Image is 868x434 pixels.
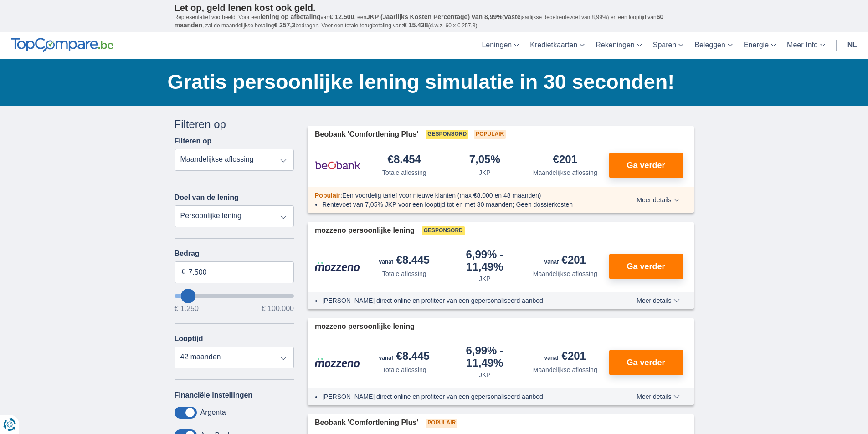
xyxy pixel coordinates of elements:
[315,192,340,199] span: Populair
[260,13,320,20] span: lening op afbetaling
[637,393,679,400] span: Meer details
[524,32,590,59] a: Kredietkaarten
[315,418,418,428] span: Beobank 'Comfortlening Plus'
[479,274,491,283] div: JKP
[175,305,199,312] span: € 1.250
[647,32,689,59] a: Sparen
[476,32,524,59] a: Leningen
[842,32,863,59] a: nl
[175,13,694,30] p: Representatief voorbeeld: Voor een van , een ( jaarlijkse debetrentevoet van 8,99%) en een loopti...
[322,296,603,305] li: [PERSON_NAME] direct online en profiteer van een gepersonaliseerd aanbod
[469,154,500,166] div: 7,05%
[627,262,665,271] span: Ga verder
[426,130,468,139] span: Gesponsord
[403,21,428,29] span: € 15.438
[382,365,426,374] div: Totale aflossing
[533,168,597,177] div: Maandelijkse aflossing
[448,249,522,272] div: 6,99%
[175,137,212,145] label: Filteren op
[315,154,360,177] img: product.pl.alt Beobank
[329,13,354,20] span: € 12.500
[182,267,186,277] span: €
[609,153,683,178] button: Ga verder
[627,358,665,367] span: Ga verder
[379,351,430,363] div: €8.445
[382,269,426,278] div: Totale aflossing
[544,351,586,363] div: €201
[175,294,294,298] input: wantToBorrow
[382,168,426,177] div: Totale aflossing
[630,196,686,204] button: Meer details
[388,154,421,166] div: €8.454
[474,130,506,139] span: Populair
[175,194,239,202] label: Doel van de lening
[609,254,683,279] button: Ga verder
[590,32,647,59] a: Rekeningen
[637,297,679,304] span: Meer details
[504,13,521,20] span: vaste
[322,200,603,209] li: Rentevoet van 7,05% JKP voor een looptijd tot en met 30 maanden; Geen dossierkosten
[609,350,683,375] button: Ga verder
[175,117,294,132] div: Filteren op
[448,345,522,368] div: 6,99%
[630,393,686,400] button: Meer details
[627,161,665,169] span: Ga verder
[308,191,611,200] div: :
[200,408,226,417] label: Argenta
[315,357,360,368] img: product.pl.alt Mozzeno
[553,154,577,166] div: €201
[630,297,686,304] button: Meer details
[479,370,491,379] div: JKP
[479,168,491,177] div: JKP
[175,2,694,13] p: Let op, geld lenen kost ook geld.
[262,305,294,312] span: € 100.000
[315,225,415,236] span: mozzeno persoonlijke lening
[175,391,253,399] label: Financiële instellingen
[175,13,664,29] span: 60 maanden
[379,255,430,267] div: €8.445
[315,322,415,332] span: mozzeno persoonlijke lening
[533,269,597,278] div: Maandelijkse aflossing
[11,38,113,52] img: TopCompare
[315,129,418,140] span: Beobank 'Comfortlening Plus'
[781,32,831,59] a: Meer Info
[533,365,597,374] div: Maandelijkse aflossing
[175,335,203,343] label: Looptijd
[637,197,679,203] span: Meer details
[274,21,295,29] span: € 257,3
[738,32,781,59] a: Energie
[322,392,603,401] li: [PERSON_NAME] direct online en profiteer van een gepersonaliseerd aanbod
[366,13,503,20] span: JKP (Jaarlijks Kosten Percentage) van 8,99%
[342,192,541,199] span: Een voordelig tarief voor nieuwe klanten (max €8.000 en 48 maanden)
[175,250,294,258] label: Bedrag
[168,68,694,96] h1: Gratis persoonlijke lening simulatie in 30 seconden!
[315,261,360,271] img: product.pl.alt Mozzeno
[544,255,586,267] div: €201
[422,226,465,235] span: Gesponsord
[426,419,457,428] span: Populair
[689,32,738,59] a: Beleggen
